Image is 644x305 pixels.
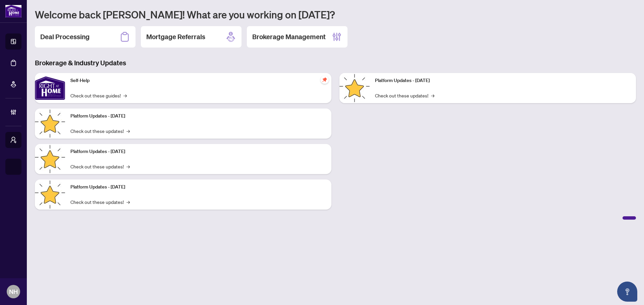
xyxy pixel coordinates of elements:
p: Platform Updates - [DATE] [70,183,326,191]
img: Platform Updates - September 16, 2025 [35,108,65,139]
p: Self-Help [70,77,326,84]
p: Platform Updates - [DATE] [70,148,326,155]
span: → [123,92,127,99]
h2: Brokerage Management [252,32,326,42]
p: Platform Updates - [DATE] [375,77,631,84]
a: Check out these updates!→ [375,92,434,99]
h2: Deal Processing [40,32,90,42]
img: Platform Updates - July 8, 2025 [35,179,65,210]
span: → [126,127,130,135]
a: Check out these updates!→ [70,127,130,135]
span: → [431,92,434,99]
h3: Brokerage & Industry Updates [35,58,636,68]
img: Platform Updates - June 23, 2025 [339,73,370,103]
span: pushpin [321,76,329,84]
img: logo [5,5,21,17]
span: → [126,198,130,206]
button: Open asap [617,282,637,302]
h1: Welcome back [PERSON_NAME]! What are you working on [DATE]? [35,8,636,21]
span: → [126,163,130,170]
span: user-switch [10,137,17,143]
p: Platform Updates - [DATE] [70,112,326,120]
a: Check out these updates!→ [70,198,130,206]
span: NH [9,287,18,296]
h2: Mortgage Referrals [146,32,205,42]
img: Platform Updates - July 21, 2025 [35,144,65,174]
a: Check out these guides!→ [70,92,127,99]
img: Self-Help [35,73,65,103]
a: Check out these updates!→ [70,163,130,170]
